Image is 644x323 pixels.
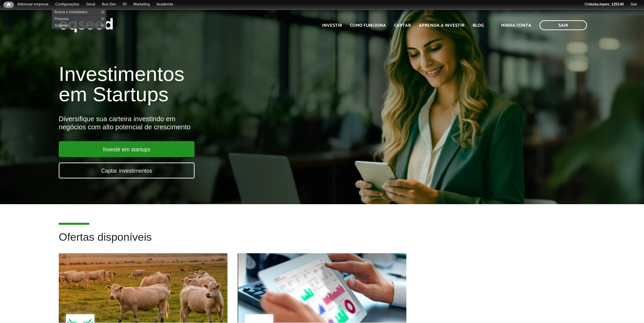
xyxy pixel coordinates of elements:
[350,23,386,28] a: Como funciona
[14,2,52,7] a: Adicionar empresa
[501,23,531,28] a: Minha conta
[394,23,411,28] a: Captar
[82,2,98,7] a: Geral
[322,23,342,28] a: Investir
[581,2,627,7] a: Oláluiza.lopes_125140
[419,23,464,28] a: Aprenda a investir
[539,20,587,30] a: Sair
[473,23,484,28] a: Blog
[59,115,371,131] div: Diversifique sua carteira investindo em negócios com alto potencial de crescimento
[52,8,106,15] a: Busca e metadados
[59,163,195,178] a: Captar investimentos
[59,141,195,157] a: Investir em startups
[59,231,585,253] h2: Ofertas disponíveis
[98,2,119,7] a: Bus Dev
[7,2,11,7] span: Início
[130,2,153,7] a: Marketing
[59,64,371,105] h1: Investimentos em Startups
[153,2,177,7] a: Academia
[52,2,83,7] a: Configurações
[3,2,14,8] a: Início
[590,2,624,6] strong: luiza.lopes_125140
[119,2,130,7] a: RI
[627,2,641,7] a: Sair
